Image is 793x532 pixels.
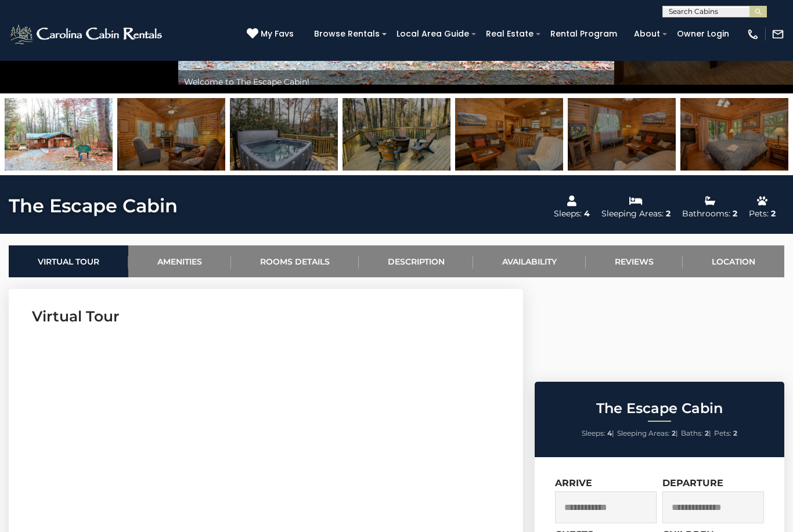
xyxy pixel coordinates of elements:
[9,245,128,277] a: Virtual Tour
[5,98,113,171] img: 163273012
[473,245,586,277] a: Availability
[714,429,731,437] span: Pets:
[343,98,450,171] img: 164324669
[555,477,592,488] label: Arrive
[747,28,759,41] img: phone-regular-white.png
[662,477,723,488] label: Departure
[480,25,539,43] a: Real Estate
[9,23,165,46] img: White-1-2.png
[391,25,475,43] a: Local Area Guide
[586,245,683,277] a: Reviews
[128,245,231,277] a: Amenities
[671,25,735,43] a: Owner Login
[617,426,678,441] li: |
[32,306,500,327] h3: Virtual Tour
[681,429,703,437] span: Baths:
[538,401,781,416] h2: The Escape Cabin
[582,429,605,437] span: Sleeps:
[308,25,385,43] a: Browse Rentals
[582,426,614,441] li: |
[247,28,297,41] a: My Favs
[672,429,676,437] strong: 2
[680,98,788,171] img: 163273019
[705,429,709,437] strong: 2
[628,25,666,43] a: About
[568,98,676,171] img: 163273015
[455,98,563,171] img: 163273014
[261,28,294,40] span: My Favs
[545,25,623,43] a: Rental Program
[230,98,338,171] img: 163273043
[359,245,474,277] a: Description
[733,429,737,437] strong: 2
[683,245,784,277] a: Location
[178,70,614,93] div: Welcome to The Escape Cabin!
[681,426,711,441] li: |
[231,245,359,277] a: Rooms Details
[607,429,612,437] strong: 4
[772,28,784,41] img: mail-regular-white.png
[117,98,225,171] img: 163273013
[617,429,670,437] span: Sleeping Areas:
